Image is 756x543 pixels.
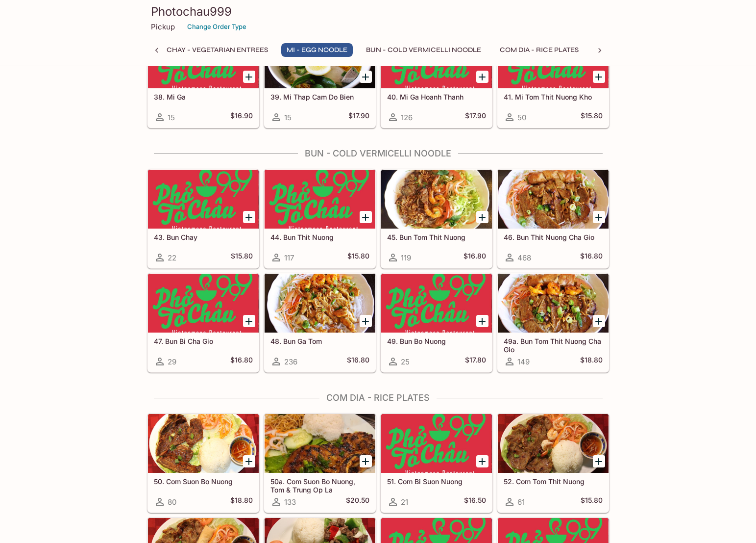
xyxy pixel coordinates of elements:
[401,497,408,507] span: 21
[154,477,253,486] h5: 50. Com Suon Bo Nuong
[147,169,259,268] a: 43. Bun Chay22$15.80
[231,252,253,263] h5: $15.80
[497,414,609,513] a: 52. Com Tom Thit Nuong61$15.80
[581,496,603,508] h5: $15.80
[465,111,486,123] h5: $17.90
[517,113,526,122] span: 50
[498,29,609,88] div: 41. Mi Tom Thit Nuong Kho
[494,43,584,57] button: Com Dia - Rice Plates
[346,496,369,508] h5: $20.50
[154,93,253,101] h5: 38. Mi Ga
[284,497,296,507] span: 133
[498,170,609,229] div: 46. Bun Thit Nuong Cha Gio
[593,211,605,223] button: Add 46. Bun Thit Nuong Cha Gio
[517,253,531,262] span: 468
[360,315,372,327] button: Add 48. Bun Ga Tom
[284,253,294,262] span: 117
[148,29,259,88] div: 38. Mi Ga
[497,273,609,372] a: 49a. Bun Tom Thit Nuong Cha Gio149$18.80
[497,29,609,128] a: 41. Mi Tom Thit Nuong Kho50$15.80
[264,414,376,513] a: 50a. Com Suon Bo Nuong, Tom & Trung Op La133$20.50
[348,111,369,123] h5: $17.90
[151,22,175,31] p: Pickup
[270,93,369,101] h5: 39. Mi Thap Cam Do Bien
[148,170,259,229] div: 43. Bun Chay
[168,253,176,262] span: 22
[476,315,488,327] button: Add 49. Bun Bo Nuong
[230,496,253,508] h5: $18.80
[147,414,259,513] a: 50. Com Suon Bo Nuong80$18.80
[381,274,492,333] div: 49. Bun Bo Nuong
[148,274,259,333] div: 47. Bun Bi Cha Gio
[504,477,603,486] h5: 52. Com Tom Thit Nuong
[387,93,486,101] h5: 40. Mi Ga Hoanh Thanh
[381,273,492,372] a: 49. Bun Bo Nuong25$17.80
[504,93,603,101] h5: 41. Mi Tom Thit Nuong Kho
[580,356,603,367] h5: $18.80
[265,274,375,333] div: 48. Bun Ga Tom
[498,274,609,333] div: 49a. Bun Tom Thit Nuong Cha Gio
[230,111,253,123] h5: $16.90
[281,43,353,57] button: Mi - Egg Noodle
[265,29,375,88] div: 39. Mi Thap Cam Do Bien
[498,414,609,473] div: 52. Com Tom Thit Nuong
[387,477,486,486] h5: 51. Com Bi Suon Nuong
[381,29,492,128] a: 40. Mi Ga Hoanh Thanh126$17.90
[265,170,375,229] div: 44. Bun Thit Nuong
[593,71,605,83] button: Add 41. Mi Tom Thit Nuong Kho
[148,414,259,473] div: 50. Com Suon Bo Nuong
[284,113,292,122] span: 15
[147,148,610,159] h4: Bun - Cold Vermicelli Noodle
[581,111,603,123] h5: $15.80
[476,455,488,467] button: Add 51. Com Bi Suon Nuong
[497,169,609,268] a: 46. Bun Thit Nuong Cha Gio468$16.80
[387,337,486,345] h5: 49. Bun Bo Nuong
[154,337,253,345] h5: 47. Bun Bi Cha Gio
[593,315,605,327] button: Add 49a. Bun Tom Thit Nuong Cha Gio
[151,4,606,19] h3: Photochau999
[265,414,375,473] div: 50a. Com Suon Bo Nuong, Tom & Trung Op La
[504,233,603,241] h5: 46. Bun Thit Nuong Cha Gio
[360,455,372,467] button: Add 50a. Com Suon Bo Nuong, Tom & Trung Op La
[284,357,297,366] span: 236
[517,357,530,366] span: 149
[168,113,175,122] span: 15
[147,273,259,372] a: 47. Bun Bi Cha Gio29$16.80
[143,43,273,57] button: Mon Chay - Vegetarian Entrees
[347,356,369,367] h5: $16.80
[381,29,492,88] div: 40. Mi Ga Hoanh Thanh
[270,337,369,345] h5: 48. Bun Ga Tom
[230,356,253,367] h5: $16.80
[463,252,486,263] h5: $16.80
[270,233,369,241] h5: 44. Bun Thit Nuong
[580,252,603,263] h5: $16.80
[476,71,488,83] button: Add 40. Mi Ga Hoanh Thanh
[147,29,259,128] a: 38. Mi Ga15$16.90
[381,169,492,268] a: 45. Bun Tom Thit Nuong119$16.80
[593,455,605,467] button: Add 52. Com Tom Thit Nuong
[243,455,255,467] button: Add 50. Com Suon Bo Nuong
[517,497,525,507] span: 61
[476,211,488,223] button: Add 45. Bun Tom Thit Nuong
[465,356,486,367] h5: $17.80
[381,414,492,513] a: 51. Com Bi Suon Nuong21$16.50
[360,211,372,223] button: Add 44. Bun Thit Nuong
[243,211,255,223] button: Add 43. Bun Chay
[401,253,411,262] span: 119
[147,392,610,403] h4: Com Dia - Rice Plates
[264,273,376,372] a: 48. Bun Ga Tom236$16.80
[168,497,176,507] span: 80
[264,29,376,128] a: 39. Mi Thap Cam Do Bien15$17.90
[464,496,486,508] h5: $16.50
[264,169,376,268] a: 44. Bun Thit Nuong117$15.80
[387,233,486,241] h5: 45. Bun Tom Thit Nuong
[381,414,492,473] div: 51. Com Bi Suon Nuong
[154,233,253,241] h5: 43. Bun Chay
[183,19,251,34] button: Change Order Type
[243,315,255,327] button: Add 47. Bun Bi Cha Gio
[381,170,492,229] div: 45. Bun Tom Thit Nuong
[401,113,413,122] span: 126
[168,357,176,366] span: 29
[243,71,255,83] button: Add 38. Mi Ga
[504,337,603,353] h5: 49a. Bun Tom Thit Nuong Cha Gio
